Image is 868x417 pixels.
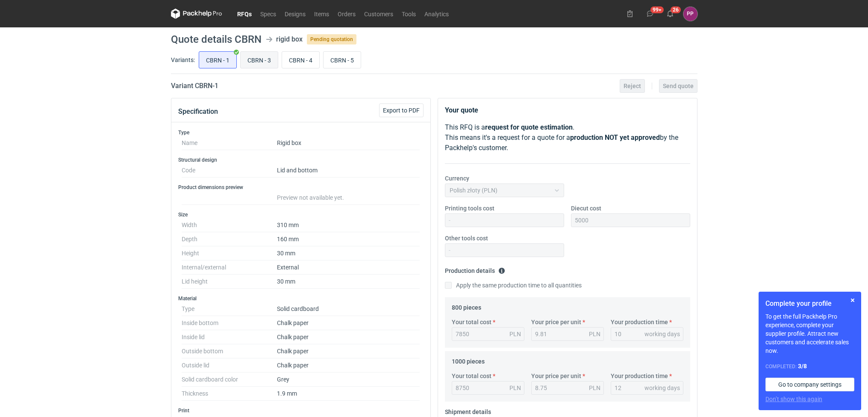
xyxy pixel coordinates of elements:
[644,384,680,392] div: working days
[182,330,277,344] dt: Inside lid
[182,387,277,401] dt: Thickness
[798,363,807,370] strong: 3 / 8
[531,372,581,380] label: Your price per unit
[182,136,277,150] dt: Name
[277,387,420,401] dd: 1.9 mm
[765,299,854,309] h1: Complete your profile
[452,372,491,380] label: Your total cost
[277,373,420,387] dd: Grey
[589,384,600,392] div: PLN
[683,7,697,21] div: Paulina Pander
[178,129,424,136] h3: Type
[282,51,320,68] label: CBRN - 4
[233,9,256,19] a: RFQs
[509,384,521,392] div: PLN
[847,295,858,305] button: Skip for now
[663,7,677,21] button: 26
[659,79,697,93] button: Send quote
[683,7,697,21] button: PP
[452,318,491,326] label: Your total cost
[171,81,218,91] h2: Variant CBRN - 1
[531,318,581,326] label: Your price per unit
[280,9,310,19] a: Designs
[277,316,420,330] dd: Chalk paper
[182,260,277,275] dt: Internal/external
[643,7,657,21] button: 99+
[182,316,277,330] dt: Inside bottom
[182,302,277,316] dt: Type
[277,330,420,344] dd: Chalk paper
[277,358,420,373] dd: Chalk paper
[765,378,854,391] a: Go to company settings
[182,344,277,358] dt: Outside bottom
[509,330,521,338] div: PLN
[277,163,420,177] dd: Lid and bottom
[611,318,668,326] label: Your production time
[178,184,424,191] h3: Product dimensions preview
[178,157,424,163] h3: Structural design
[360,9,397,19] a: Customers
[199,51,237,68] label: CBRN - 1
[171,56,195,64] label: Variants:
[307,34,356,44] span: Pending quotation
[182,163,277,177] dt: Code
[277,232,420,246] dd: 160 mm
[445,281,582,290] label: Apply the same production time to all quantities
[182,246,277,260] dt: Height
[277,194,344,201] span: Preview not available yet.
[277,136,420,150] dd: Rigid box
[323,51,361,68] label: CBRN - 5
[445,405,491,415] legend: Shipment details
[570,133,660,142] strong: production NOT yet approved
[277,218,420,232] dd: 310 mm
[178,295,424,302] h3: Material
[445,174,469,183] label: Currency
[171,34,262,44] h1: Quote details CBRN
[589,330,600,338] div: PLN
[397,9,420,19] a: Tools
[182,232,277,246] dt: Depth
[182,358,277,373] dt: Outside lid
[420,9,453,19] a: Analytics
[445,234,488,243] label: Other tools cost
[485,123,573,131] strong: request for quote estimation
[445,106,478,114] strong: Your quote
[276,34,303,44] div: rigid box
[178,407,424,414] h3: Print
[178,211,424,218] h3: Size
[182,373,277,387] dt: Solid cardboard color
[765,395,822,403] button: Don’t show this again
[452,355,485,365] legend: 1000 pieces
[310,9,333,19] a: Items
[256,9,280,19] a: Specs
[765,312,854,355] p: To get the full Packhelp Pro experience, complete your supplier profile. Attract new customers an...
[620,79,645,93] button: Reject
[379,104,424,117] button: Export to PDF
[644,330,680,338] div: working days
[277,246,420,260] dd: 30 mm
[663,83,694,89] span: Send quote
[571,204,601,213] label: Diecut cost
[765,362,854,371] div: Completed:
[182,275,277,289] dt: Lid height
[240,51,278,68] label: CBRN - 3
[445,122,690,153] p: This RFQ is a . This means it's a request for a quote for a by the Packhelp's customer.
[277,344,420,358] dd: Chalk paper
[333,9,360,19] a: Orders
[445,204,494,213] label: Printing tools cost
[624,83,641,89] span: Reject
[383,107,420,113] span: Export to PDF
[178,101,218,122] button: Specification
[171,9,222,19] svg: Packhelp Pro
[452,301,481,311] legend: 800 pieces
[445,264,505,274] legend: Production details
[277,260,420,275] dd: External
[611,372,668,380] label: Your production time
[277,275,420,289] dd: 30 mm
[277,302,420,316] dd: Solid cardboard
[182,218,277,232] dt: Width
